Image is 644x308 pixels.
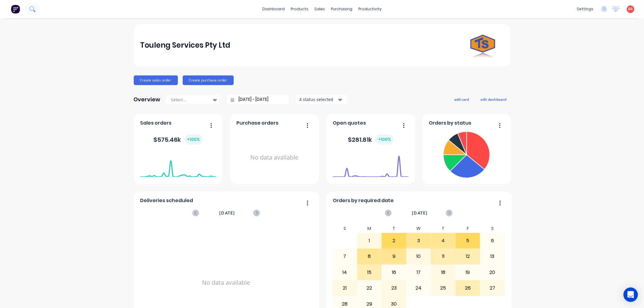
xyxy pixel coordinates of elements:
[376,135,393,144] div: + 100 %
[382,249,406,264] div: 9
[477,95,511,103] button: edit dashboard
[456,249,480,264] div: 12
[328,5,355,14] div: purchasing
[407,281,431,296] div: 24
[333,249,357,264] div: 7
[450,95,473,103] button: add card
[480,224,505,233] div: S
[357,233,382,248] div: 1
[355,5,385,14] div: productivity
[628,6,633,12] span: BR
[333,265,357,280] div: 14
[462,24,504,66] img: Touleng Services Pty Ltd
[456,281,480,296] div: 26
[236,129,312,186] div: No data available
[332,224,357,233] div: S
[480,249,505,264] div: 13
[140,197,193,204] span: Deliveries scheduled
[357,265,382,280] div: 15
[382,281,406,296] div: 23
[333,197,394,204] span: Orders by required date
[456,265,480,280] div: 19
[140,119,171,127] span: Sales orders
[429,119,471,127] span: Orders by status
[333,119,366,127] span: Open quotes
[185,135,203,144] div: + 100 %
[480,233,505,248] div: 6
[140,39,230,51] div: Touleng Services Pty Ltd
[406,224,431,233] div: W
[456,224,480,233] div: F
[431,233,455,248] div: 4
[382,265,406,280] div: 16
[348,135,393,144] div: $ 281.81k
[288,5,311,14] div: products
[154,135,203,144] div: $ 575.46k
[183,75,234,85] button: Create purchase order
[431,224,456,233] div: T
[407,249,431,264] div: 10
[431,265,455,280] div: 18
[382,224,406,233] div: T
[412,210,428,216] span: [DATE]
[480,281,505,296] div: 27
[574,5,596,14] div: settings
[296,95,347,104] button: 4 status selected
[407,233,431,248] div: 3
[407,265,431,280] div: 17
[357,281,382,296] div: 22
[134,75,178,85] button: Create sales order
[431,249,455,264] div: 11
[431,281,455,296] div: 25
[333,281,357,296] div: 21
[357,249,382,264] div: 8
[219,210,235,216] span: [DATE]
[236,119,278,127] span: Purchase orders
[134,94,161,106] div: Overview
[357,224,382,233] div: M
[623,287,638,302] div: Open Intercom Messenger
[259,5,288,14] a: dashboard
[480,265,505,280] div: 20
[311,5,328,14] div: sales
[382,233,406,248] div: 2
[299,96,337,103] div: 4 status selected
[11,5,20,14] img: Factory
[456,233,480,248] div: 5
